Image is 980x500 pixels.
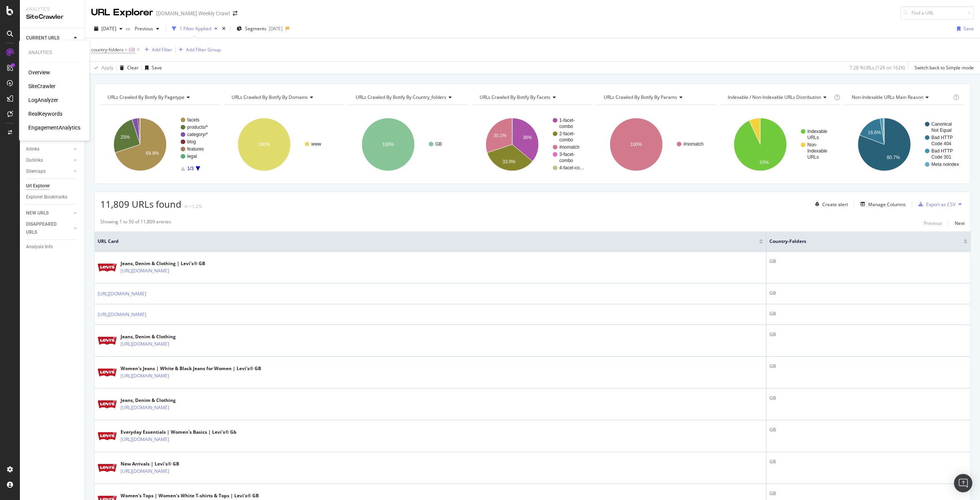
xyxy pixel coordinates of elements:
[258,142,270,147] text: 100%
[142,62,162,74] button: Save
[915,64,974,71] div: Switch back to Simple mode
[156,10,230,17] div: [DOMAIN_NAME] Weekly Crawl
[769,238,952,245] span: country-folders
[720,111,841,178] div: A chart.
[868,130,881,135] text: 16.6%
[152,46,172,53] div: Add Filter
[98,337,117,345] img: main image
[117,62,139,74] button: Clear
[121,467,169,475] a: [URL][DOMAIN_NAME]
[26,209,49,217] div: NEW URLS
[769,331,967,338] div: GB
[121,340,169,348] a: [URL][DOMAIN_NAME]
[523,135,532,140] text: 36%
[964,25,974,32] div: Save
[26,182,50,190] div: Url Explorer
[478,91,586,103] h4: URLs Crawled By Botify By facets
[121,333,194,340] div: Jeans, Denim & Clothing
[769,426,967,433] div: GB
[602,91,710,103] h4: URLs Crawled By Botify By params
[28,110,62,118] a: RealKeywords
[132,23,162,35] button: Previous
[28,82,56,90] a: SiteCrawler
[26,34,59,42] div: CURRENT URLS
[604,94,677,100] span: URLs Crawled By Botify By params
[186,46,221,53] div: Add Filter Group
[176,45,221,54] button: Add Filter Group
[493,133,506,138] text: 30.1%
[245,25,266,32] span: Segments
[559,137,573,143] text: combo
[26,156,72,164] a: Outlinks
[924,220,942,226] div: Previous
[559,118,575,123] text: 1-facet-
[126,25,132,32] span: vs
[28,124,80,131] div: EngagementAnalytics
[769,363,967,370] div: GB
[26,145,39,153] div: Inlinks
[28,96,58,104] a: LogAnalyzer
[382,142,394,147] text: 100%
[98,238,757,245] span: URL Card
[129,44,135,55] span: GB
[807,135,819,140] text: URLs
[900,6,974,20] input: Find a URL
[98,369,117,377] img: main image
[769,458,967,465] div: GB
[152,64,162,71] div: Save
[26,220,72,236] a: DISAPPEARED URLS
[759,160,769,165] text: 93%
[822,201,848,208] div: Create alert
[100,198,181,210] span: 11,809 URLs found
[100,111,220,178] div: A chart.
[224,111,345,178] div: A chart.
[931,135,953,140] text: Bad HTTP
[844,111,965,178] svg: A chart.
[954,23,974,35] button: Save
[807,148,827,154] text: Indexable
[28,69,50,76] div: Overview
[26,243,53,251] div: Analysis Info
[915,198,955,210] button: Export as CSV
[926,201,955,208] div: Export as CSV
[857,200,906,209] button: Manage Columns
[769,395,967,402] div: GB
[98,400,117,408] img: main image
[187,166,194,171] text: 1/3
[596,111,717,178] div: A chart.
[356,94,446,100] span: URLs Crawled By Botify By country_folders
[924,218,942,228] button: Previous
[26,156,43,164] div: Outlinks
[502,159,515,164] text: 33.9%
[121,492,259,499] div: Women's Tops | Women's White T-shirts & Tops | Levi's® GB
[91,6,153,19] div: URL Explorer
[630,142,642,147] text: 100%
[807,142,817,148] text: Non-
[559,158,573,163] text: combo
[311,141,321,147] text: www
[769,258,967,265] div: GB
[108,94,185,100] span: URLs Crawled By Botify By pagetype
[106,91,214,103] h4: URLs Crawled By Botify By pagetype
[931,162,959,167] text: Meta noindex
[220,25,227,33] div: times
[26,182,79,190] a: Url Explorer
[911,62,974,74] button: Switch back to Simple mode
[26,193,79,201] a: Explorer Bookmarks
[472,111,593,178] svg: A chart.
[728,94,821,100] span: Indexable / Non-Indexable URLs distribution
[187,117,199,123] text: facets
[101,25,116,32] span: 2023 Sep. 29th
[146,151,159,156] text: 69.9%
[955,218,965,228] button: Next
[769,290,967,297] div: GB
[850,91,952,103] h4: Non-Indexable URLs Main Reason
[954,474,972,492] div: Open Intercom Messenger
[28,49,80,56] div: Analytics
[91,62,113,74] button: Apply
[26,6,78,13] div: Analytics
[121,134,130,140] text: 25%
[121,429,237,436] div: Everyday Essentials | Women's Basics | Levi's® Gb
[121,372,169,380] a: [URL][DOMAIN_NAME]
